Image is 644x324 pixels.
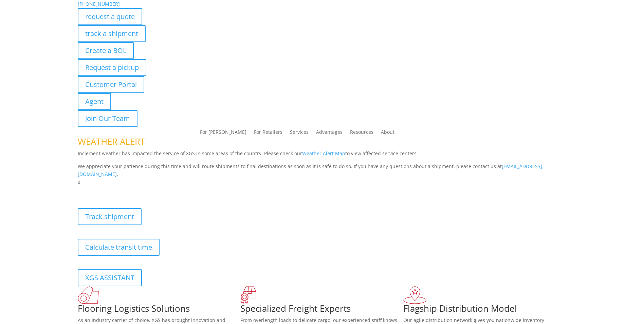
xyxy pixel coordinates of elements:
img: xgs-icon-flagship-distribution-model-red [403,286,427,304]
p: Inclement weather has impacted the service of XGS in some areas of the country. Please check our ... [78,149,567,162]
h1: Flagship Distribution Model [403,304,566,316]
a: Weather Alert Map [302,150,345,157]
a: Resources [350,130,373,137]
a: XGS ASSISTANT [78,269,142,286]
a: Services [290,130,309,137]
a: Track shipment [78,208,142,225]
h1: Flooring Logistics Solutions [78,304,241,316]
a: [PHONE_NUMBER] [78,1,120,7]
h1: Specialized Freight Experts [240,304,403,316]
img: xgs-icon-total-supply-chain-intelligence-red [78,286,99,304]
a: Agent [78,93,111,110]
a: Request a pickup [78,59,146,76]
img: xgs-icon-focused-on-flooring-red [240,286,256,304]
a: About [381,130,394,137]
a: request a quote [78,8,142,25]
b: Visibility, transparency, and control for your entire supply chain. [78,187,229,194]
a: For Retailers [254,130,282,137]
a: Customer Portal [78,76,144,93]
a: Join Our Team [78,110,137,127]
p: We appreciate your patience during this time and will route shipments to final destinations as so... [78,162,567,179]
a: Calculate transit time [78,239,160,256]
a: Create a BOL [78,42,134,59]
a: Advantages [316,130,343,137]
p: x [78,178,567,186]
a: For [PERSON_NAME] [200,130,246,137]
a: track a shipment [78,25,146,42]
span: WEATHER ALERT [78,136,145,148]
